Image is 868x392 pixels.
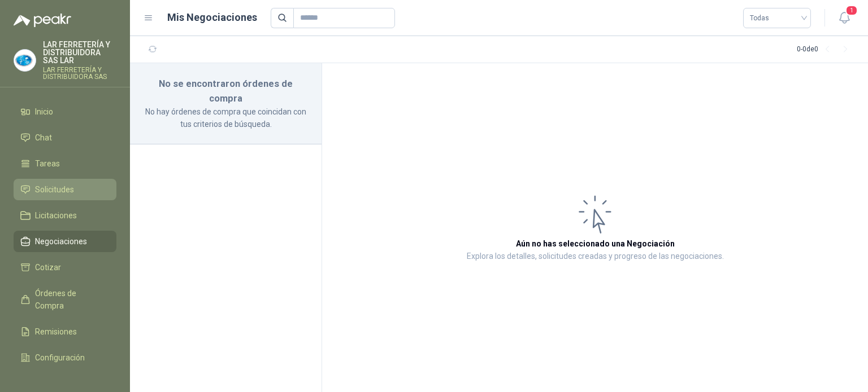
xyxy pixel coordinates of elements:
span: Negociaciones [35,235,87,248]
p: LAR FERRETERÍA Y DISTRIBUIDORA SAS LAR [43,41,116,64]
img: Company Logo [14,50,36,71]
span: Chat [35,131,52,144]
p: Explora los detalles, solicitudes creadas y progreso de las negociaciones. [467,250,724,263]
a: Tareas [14,153,116,174]
span: Configuración [35,351,85,364]
h3: No se encontraron órdenes de compra [144,77,308,105]
a: Licitaciones [14,205,116,226]
h1: Mis Negociaciones [167,10,257,25]
h3: Aún no has seleccionado una Negociación [516,237,675,250]
span: Todas [750,10,804,27]
div: 0 - 0 de 0 [797,41,854,59]
a: Órdenes de Compra [14,283,116,316]
span: Cotizar [35,261,61,274]
span: Órdenes de Compra [35,287,106,312]
span: Tareas [35,157,60,170]
a: Inicio [14,101,116,122]
a: Remisiones [14,321,116,342]
a: Cotizar [14,257,116,278]
span: Inicio [35,105,53,118]
span: 1 [845,5,858,16]
button: 1 [834,8,854,28]
a: Negociaciones [14,231,116,252]
img: Logo peakr [14,14,71,27]
span: Licitaciones [35,209,77,222]
a: Chat [14,127,116,148]
span: Solicitudes [35,183,74,196]
a: Configuración [14,347,116,368]
p: No hay órdenes de compra que coincidan con tus criterios de búsqueda. [144,105,308,130]
p: LAR FERRETERÍA Y DISTRIBUIDORA SAS [43,67,116,80]
span: Remisiones [35,325,77,338]
a: Solicitudes [14,179,116,200]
